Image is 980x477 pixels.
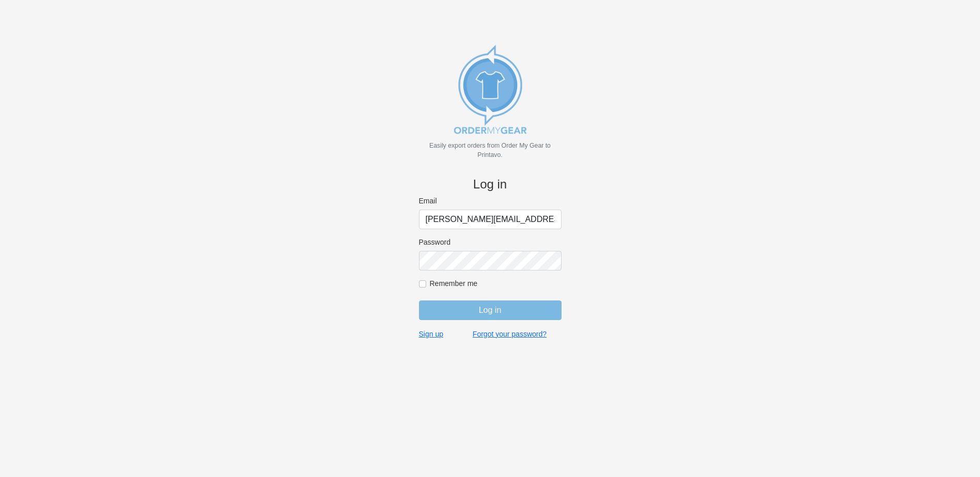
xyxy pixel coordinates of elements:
[419,141,562,160] p: Easily export orders from Order My Gear to Printavo.
[419,177,562,192] h4: Log in
[419,329,443,339] a: Sign up
[419,237,562,247] label: Password
[473,329,547,339] a: Forgot your password?
[419,300,562,320] input: Log in
[419,196,562,205] label: Email
[439,38,542,141] img: new_omg_export_logo-652582c309f788888370c3373ec495a74b7b3fc93c8838f76510ecd25890bcc4.png
[430,279,562,288] label: Remember me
